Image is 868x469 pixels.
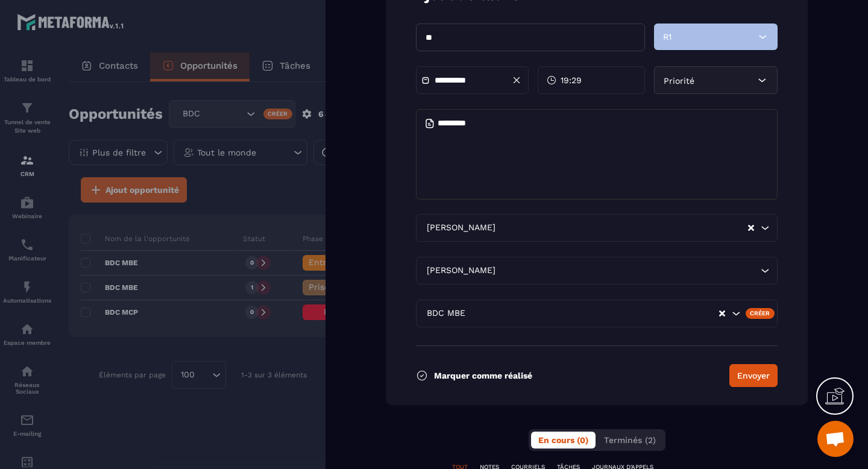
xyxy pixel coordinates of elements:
[424,221,498,234] span: [PERSON_NAME]
[719,309,725,318] button: Clear Selected
[424,307,468,320] span: BDC MBE
[748,224,754,233] button: Clear Selected
[746,308,775,319] div: Créer
[663,32,671,42] span: R1
[468,307,718,320] input: Search for option
[561,74,582,86] span: 19:29
[597,432,663,449] button: Terminés (2)
[729,364,778,387] button: Envoyer
[434,371,532,380] p: Marquer comme réalisé
[498,221,747,234] input: Search for option
[531,432,596,449] button: En cours (0)
[538,435,588,445] span: En cours (0)
[416,300,778,327] div: Search for option
[817,421,854,457] a: Ouvrir le chat
[664,76,694,86] span: Priorité
[498,264,758,277] input: Search for option
[416,214,778,242] div: Search for option
[416,257,778,285] div: Search for option
[424,264,498,277] span: [PERSON_NAME]
[604,435,656,445] span: Terminés (2)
